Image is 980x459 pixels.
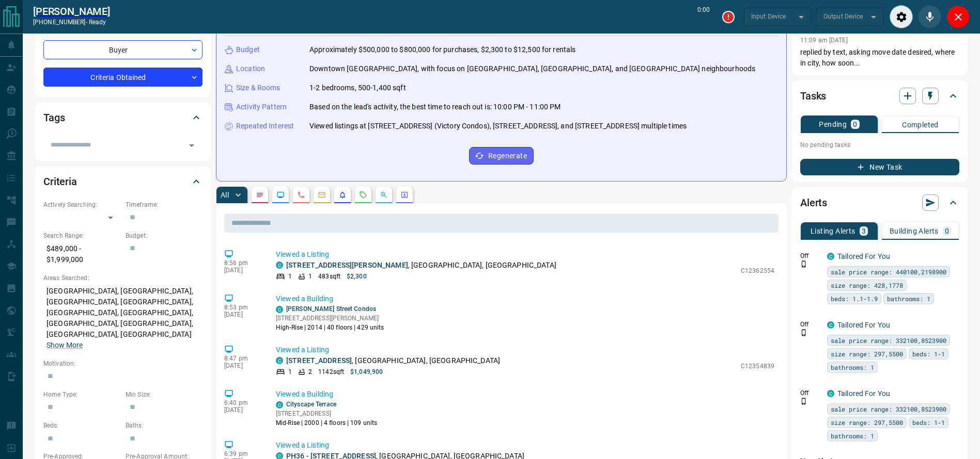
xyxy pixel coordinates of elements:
[831,349,903,359] span: size range: 297,5500
[288,272,292,281] p: 1
[184,138,199,153] button: Open
[286,356,352,365] a: [STREET_ADDRESS]
[800,398,807,405] svg: Push Notification Only
[126,421,203,430] p: Baths:
[286,260,556,271] p: , [GEOGRAPHIC_DATA], [GEOGRAPHIC_DATA]
[224,311,260,318] p: [DATE]
[43,105,203,130] div: Tags
[276,357,283,364] div: condos.ca
[945,227,949,235] p: 0
[224,355,260,362] p: 8:47 pm
[43,169,203,194] div: Criteria
[318,272,340,281] p: 483 sqft
[276,314,384,323] p: [STREET_ADDRESS][PERSON_NAME]
[800,329,807,336] svg: Push Notification Only
[236,83,281,93] p: Size & Rooms
[902,121,939,128] p: Completed
[43,421,120,430] p: Beds:
[46,340,83,351] button: Show More
[827,390,834,397] div: condos.ca
[276,323,384,332] p: High-Rise | 2014 | 40 floors | 429 units
[89,19,106,26] span: ready
[831,362,874,372] span: bathrooms: 1
[236,44,260,55] p: Budget
[126,200,203,209] p: Timeframe:
[276,293,774,304] p: Viewed a Building
[890,227,939,235] p: Building Alerts
[309,102,561,112] p: Based on the lead's activity, the best time to reach out is: 10:00 PM - 11:00 PM
[811,227,855,235] p: Listing Alerts
[800,251,821,260] p: Off
[276,389,774,400] p: Viewed a Building
[380,191,388,199] svg: Opportunities
[33,18,110,27] p: [PHONE_NUMBER] -
[224,450,260,457] p: 6:39 pm
[800,260,807,268] svg: Push Notification Only
[43,40,203,59] div: Buyer
[276,418,377,428] p: Mid-Rise | 2000 | 4 floors | 109 units
[827,253,834,260] div: condos.ca
[43,173,77,190] h2: Criteria
[236,102,287,112] p: Activity Pattern
[819,121,847,128] p: Pending
[43,283,203,354] p: [GEOGRAPHIC_DATA], [GEOGRAPHIC_DATA], [GEOGRAPHIC_DATA], [GEOGRAPHIC_DATA], [GEOGRAPHIC_DATA], [G...
[831,404,946,414] span: sale price range: 332100,8523900
[862,227,866,235] p: 3
[800,194,827,211] h2: Alerts
[800,159,959,175] button: New Task
[126,390,203,399] p: Min Size:
[286,355,500,366] p: , [GEOGRAPHIC_DATA], [GEOGRAPHIC_DATA]
[800,137,959,153] p: No pending tasks
[43,109,65,126] h2: Tags
[831,293,878,304] span: beds: 1.1-1.9
[318,367,344,376] p: 1142 sqft
[43,359,203,368] p: Motivation:
[224,406,260,414] p: [DATE]
[224,304,260,311] p: 8:53 pm
[256,191,264,199] svg: Notes
[837,321,890,329] a: Tailored For You
[276,261,283,269] div: condos.ca
[276,440,774,451] p: Viewed a Listing
[912,417,945,428] span: beds: 1-1
[224,362,260,369] p: [DATE]
[800,190,959,215] div: Alerts
[276,401,283,408] div: condos.ca
[286,401,336,408] a: Cityscape Terrace
[800,388,821,398] p: Off
[887,293,930,304] span: bathrooms: 1
[831,335,946,346] span: sale price range: 332100,8523900
[224,267,260,274] p: [DATE]
[469,147,534,165] button: Regenerate
[276,409,377,418] p: [STREET_ADDRESS]
[286,305,376,313] a: [PERSON_NAME] Street Condos
[741,362,774,371] p: C12354839
[43,390,120,399] p: Home Type:
[308,367,312,376] p: 2
[276,249,774,260] p: Viewed a Listing
[400,191,409,199] svg: Agent Actions
[741,266,774,275] p: C12362554
[308,272,312,281] p: 1
[800,37,848,44] p: 11:09 am [DATE]
[800,84,959,108] div: Tasks
[831,431,874,441] span: bathrooms: 1
[288,367,292,376] p: 1
[359,191,367,199] svg: Requests
[338,191,347,199] svg: Listing Alerts
[43,231,120,240] p: Search Range:
[276,191,285,199] svg: Lead Browsing Activity
[276,345,774,355] p: Viewed a Listing
[236,63,265,74] p: Location
[309,63,755,74] p: Downtown [GEOGRAPHIC_DATA], with focus on [GEOGRAPHIC_DATA], [GEOGRAPHIC_DATA], and [GEOGRAPHIC_D...
[697,5,710,28] p: 0:00
[347,272,367,281] p: $2,300
[946,5,970,28] div: Close
[33,5,110,18] a: [PERSON_NAME]
[837,389,890,398] a: Tailored For You
[126,231,203,240] p: Budget:
[43,200,120,209] p: Actively Searching:
[837,252,890,260] a: Tailored For You
[918,5,941,28] div: Mute
[43,273,203,283] p: Areas Searched:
